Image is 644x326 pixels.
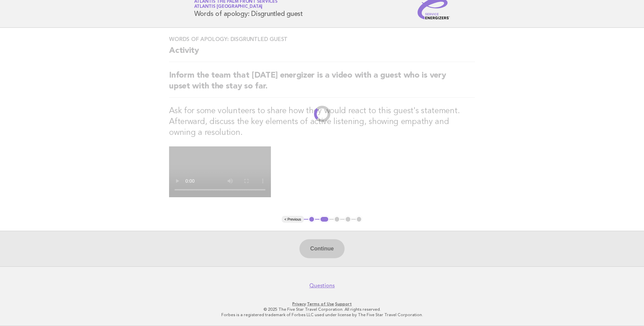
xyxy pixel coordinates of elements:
p: © 2025 The Five Star Travel Corporation. All rights reserved. [114,307,530,312]
a: Support [335,302,352,306]
p: Forbes is a registered trademark of Forbes LLC used under license by The Five Star Travel Corpora... [114,312,530,318]
a: Terms of Use [307,302,334,306]
a: Questions [309,282,335,289]
h2: Activity [169,45,475,62]
h2: Inform the team that [DATE] energizer is a video with a guest who is very upset with the stay so ... [169,70,475,98]
a: Privacy [292,302,306,306]
span: Atlantis [GEOGRAPHIC_DATA] [194,5,263,9]
p: · · [114,301,530,307]
h3: Words of apology: Disgruntled guest [169,36,475,43]
h3: Ask for some volunteers to share how they would react to this guest's statement. Afterward, discu... [169,106,475,138]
